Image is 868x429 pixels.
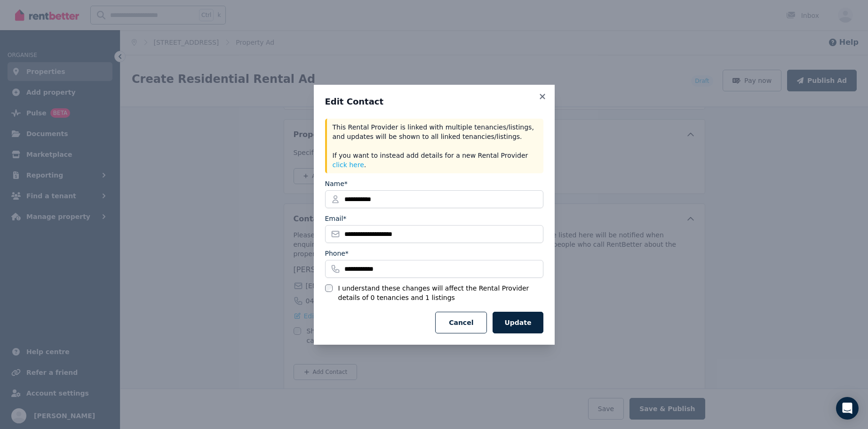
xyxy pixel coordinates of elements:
[325,179,348,188] label: Name*
[836,397,859,420] div: Open Intercom Messenger
[338,283,543,302] label: I understand these changes will affect the Rental Provider details of 0 tenancies and 1 listings
[325,96,543,107] h3: Edit Contact
[493,312,543,333] button: Update
[333,160,364,170] button: click here
[333,122,538,170] p: This Rental Provider is linked with multiple tenancies/listings, and updates will be shown to all...
[325,249,349,258] label: Phone*
[435,312,487,333] button: Cancel
[325,214,347,223] label: Email*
